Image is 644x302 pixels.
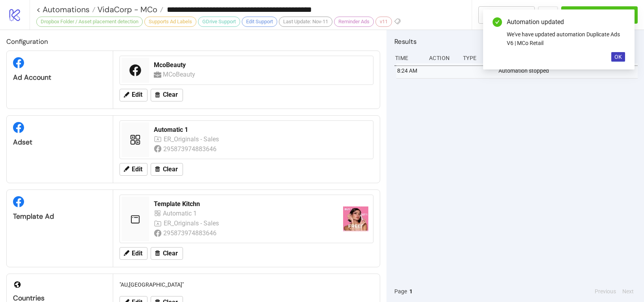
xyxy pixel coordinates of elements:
h2: Configuration [6,36,380,47]
button: To Builder [478,6,535,24]
button: Next [620,287,636,296]
div: ER_Originals - Sales [164,134,220,144]
button: Clear [151,163,183,176]
span: Clear [163,91,178,98]
div: 8:24 AM [396,63,425,78]
button: Clear [151,247,183,260]
div: We've have updated automation Duplicate Ads V6 | MCo Retail [507,30,625,47]
div: Last Update: Nov-11 [279,17,332,27]
div: Supports Ad Labels [144,17,196,27]
a: Close [616,17,625,26]
button: 1 [407,287,415,296]
div: Action [428,51,457,66]
a: < Automations [36,6,95,13]
h2: Results [394,36,638,47]
div: MCoBeauty [163,69,197,79]
button: Previous [592,287,618,296]
div: Automation updated [507,17,625,27]
div: ER_Originals - Sales [164,218,220,228]
button: Edit [119,89,147,101]
img: https://scontent-fra3-1.xx.fbcdn.net/v/t45.1600-4/479724001_120216927173110694_899479758034190333... [343,206,368,232]
button: Clear [151,89,183,101]
div: Reminder Ads [334,17,374,27]
div: McoBeauty [154,61,368,69]
div: Adset [13,138,106,147]
div: Type [462,51,491,66]
button: OK [611,52,625,62]
div: 295873974883646 [163,228,218,238]
button: Run Automation [561,6,638,24]
span: Edit [132,91,142,98]
button: ... [538,6,558,24]
div: Ad Account [13,73,106,82]
div: GDrive Support [198,17,240,27]
span: Edit [132,250,142,257]
a: VidaCorp - MCo [95,6,163,13]
span: Edit [132,166,142,173]
span: Page [394,287,407,296]
span: Clear [163,166,178,173]
div: Template Ad [13,212,106,221]
div: 295873974883646 [163,144,218,154]
span: check-circle [493,17,502,27]
div: Edit Support [242,17,277,27]
div: Automatic 1 [154,126,368,134]
div: Dropbox Folder / Asset placement detection [36,17,143,27]
div: Automatic 1 [163,208,199,218]
div: "AU,[GEOGRAPHIC_DATA]" [116,277,377,292]
div: Time [394,51,423,66]
button: Edit [119,247,147,260]
div: Template Kitchn [154,200,337,208]
div: v11 [375,17,392,27]
span: OK [614,54,622,60]
span: VidaCorp - MCo [95,4,157,15]
button: Edit [119,163,147,176]
span: Clear [163,250,178,257]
